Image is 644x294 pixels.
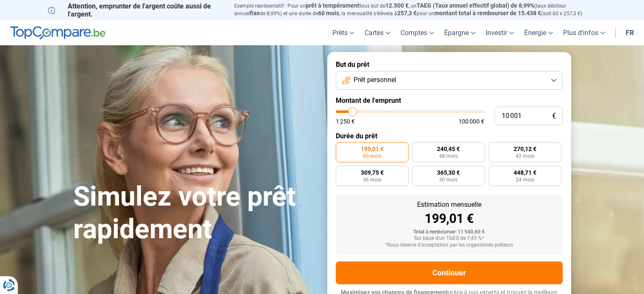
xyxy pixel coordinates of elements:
[318,10,339,16] span: 60 mois
[434,10,541,16] span: montant total à rembourser de 15.438 €
[336,71,563,90] button: Prêt personnel
[514,146,536,152] span: 270,12 €
[516,177,534,182] span: 24 mois
[481,20,519,45] a: Investir
[306,2,359,9] span: prêt à tempérament
[363,154,381,159] span: 60 mois
[336,60,563,69] label: But du prêt
[437,170,460,176] span: 365,30 €
[343,242,556,248] div: *Sous réserve d'acceptation par les organismes prêteurs
[250,10,260,16] span: fixe
[10,26,105,40] img: TopCompare
[385,2,409,9] span: 12.500 €
[336,132,563,140] label: Durée du prêt
[552,113,556,120] span: €
[437,146,460,152] span: 240,45 €
[343,212,556,225] div: 199,01 €
[336,96,563,104] label: Montant de l'emprunt
[558,20,610,45] a: Plus d'infos
[48,2,224,18] p: Attention, emprunter de l'argent coûte aussi de l'argent.
[363,177,381,182] span: 36 mois
[439,177,458,182] span: 30 mois
[327,20,359,45] a: Prêts
[516,154,534,159] span: 42 mois
[397,10,417,16] span: 257,3 €
[336,261,563,284] button: Continuer
[354,75,396,85] span: Prêt personnel
[621,20,639,45] a: fr
[343,229,556,235] div: Total à rembourser: 11 940,60 €
[336,118,355,124] span: 1 250 €
[519,20,558,45] a: Énergie
[361,146,384,152] span: 199,01 €
[459,118,484,124] span: 100 000 €
[361,170,384,176] span: 309,75 €
[395,20,439,45] a: Comptes
[514,170,536,176] span: 448,71 €
[439,20,481,45] a: Épargne
[343,236,556,242] div: Sur base d'un TAEG de 7,45 %*
[343,201,556,208] div: Estimation mensuelle
[439,154,458,159] span: 48 mois
[73,181,317,246] h1: Simulez votre prêt rapidement
[234,2,597,17] p: Exemple représentatif : Pour un tous but de , un (taux débiteur annuel de 8,99%) et une durée de ...
[417,2,534,9] span: TAEG (Taux annuel effectif global) de 8,99%
[359,20,395,45] a: Cartes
